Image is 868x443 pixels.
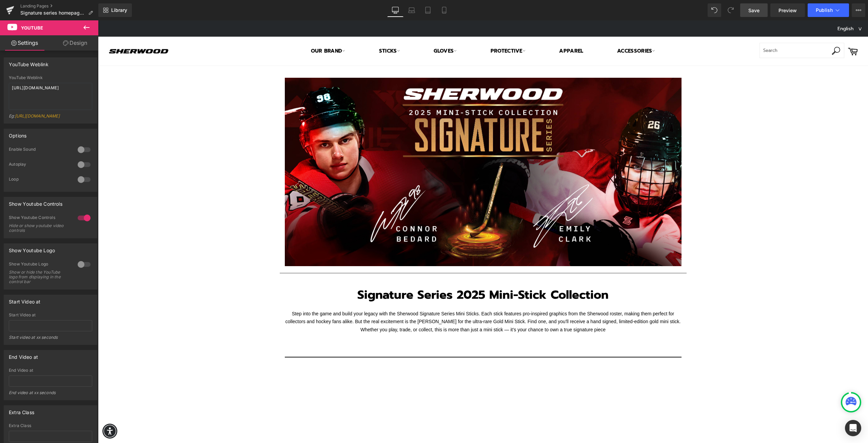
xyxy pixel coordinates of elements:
button: Undo [708,3,721,17]
button: Publish [808,3,849,17]
a: Our Brand [208,16,253,45]
strong: Signature Series 2025 Mini-Stick Collection [259,265,511,283]
a: Sticks [276,16,307,45]
div: Eg: [9,113,92,123]
span: Library [111,7,127,13]
a: Accessories [514,16,562,45]
img: SHERWOOD™ [7,24,75,37]
div: Accessibility Menu [4,403,19,418]
div: Start Video at [9,313,92,317]
div: Show Youtube Logo [9,244,55,253]
div: YouTube Weblink [9,75,92,80]
div: Start video at xx seconds [9,335,92,345]
a: Design [51,35,100,51]
a: Apparel [456,16,490,45]
div: Show Youtube Controls [9,197,62,207]
a: Protective [388,16,433,45]
div: Loop [9,177,71,184]
div: Autoplay [9,162,71,169]
div: Extra Class [9,423,92,428]
a: Gloves [331,16,364,45]
span: Preview [778,7,797,14]
div: Extra Class [9,406,34,415]
div: End video at xx seconds [9,390,92,400]
div: Hide or show youtube video controls [9,223,70,233]
span: Signature series homepage - EN [20,10,85,16]
a: Mobile [436,3,452,17]
input: Search [662,22,746,38]
a: New Library [98,3,132,17]
span: Publish [816,7,833,13]
button: Redo [724,3,737,17]
a: [URL][DOMAIN_NAME] [15,113,60,118]
div: Enable Sound [9,147,71,154]
font: Step into the game and build your legacy with the Sherwood Signature Series Mini Sticks. Each sti... [188,291,583,312]
a: Laptop [403,3,420,17]
div: Show Youtube Controls [9,215,71,222]
div: Open Intercom Messenger [845,420,861,436]
div: End Video at [9,350,38,360]
a: Landing Pages [20,3,98,9]
div: YouTube Weblink [9,58,48,67]
div: End Video at [9,368,92,373]
span: . [78,2,692,14]
a: Tablet [420,3,436,17]
div: Show Youtube Logo [9,261,71,269]
button: More [852,3,865,17]
a: Preview [770,3,805,17]
a: Desktop [387,3,403,17]
div: Show or hide the YouTube logo from displaying in the control bar [9,270,70,284]
span: Youtube [21,25,43,31]
div: Options [9,129,26,139]
span: Save [748,7,759,14]
div: Start Video at [9,295,41,304]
